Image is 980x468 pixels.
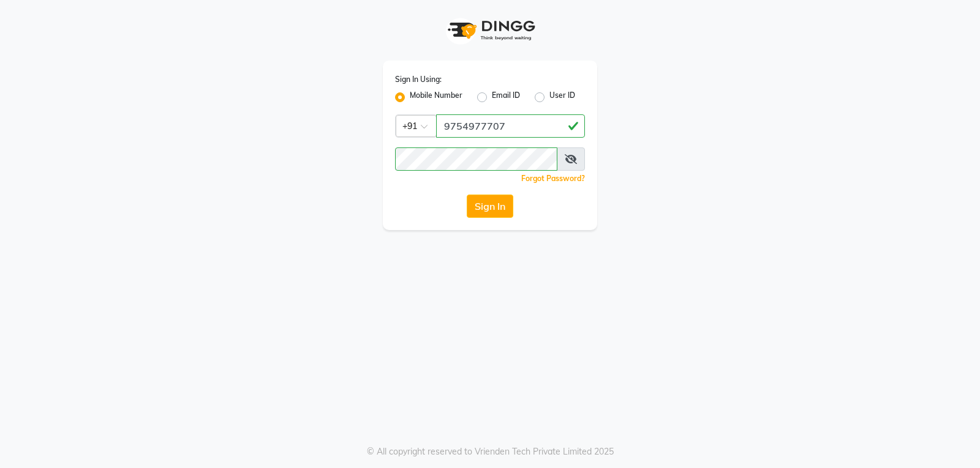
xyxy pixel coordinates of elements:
label: Mobile Number [410,90,462,105]
button: Sign In [467,195,513,218]
input: Username [436,114,585,138]
input: Username [395,147,557,171]
label: Sign In Using: [395,74,442,85]
a: Forgot Password? [521,174,585,183]
label: Email ID [492,90,520,105]
img: logo1.svg [441,12,539,48]
label: User ID [549,90,575,105]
